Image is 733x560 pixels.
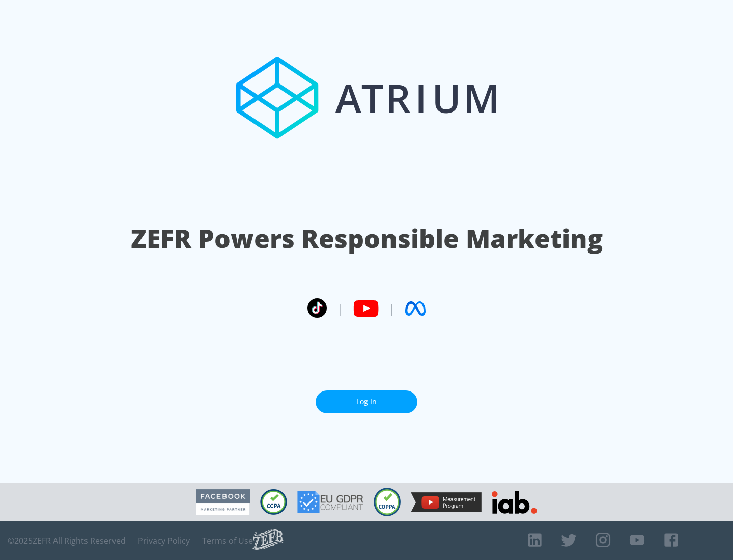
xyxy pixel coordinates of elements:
a: Terms of Use [202,536,253,546]
img: Facebook Marketing Partner [196,489,250,515]
span: © 2025 ZEFR All Rights Reserved [8,536,126,546]
img: GDPR Compliant [297,491,363,513]
span: | [337,301,343,316]
a: Privacy Policy [138,536,190,546]
a: Log In [316,390,417,413]
span: | [389,301,395,316]
img: CCPA Compliant [260,489,287,515]
h1: ZEFR Powers Responsible Marketing [131,221,603,256]
img: COPPA Compliant [374,488,401,516]
img: YouTube Measurement Program [411,492,482,512]
img: IAB [492,491,537,514]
